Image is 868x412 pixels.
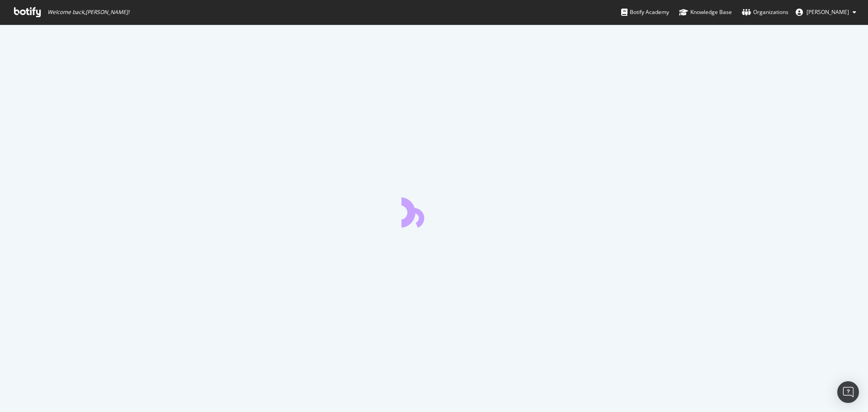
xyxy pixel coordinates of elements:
[807,8,849,16] span: Steven De Moor
[621,8,669,17] div: Botify Academy
[401,195,467,227] div: animation
[742,8,788,17] div: Organizations
[837,381,859,403] div: Open Intercom Messenger
[679,8,732,17] div: Knowledge Base
[47,9,129,16] span: Welcome back, [PERSON_NAME] !
[788,5,863,19] button: [PERSON_NAME]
